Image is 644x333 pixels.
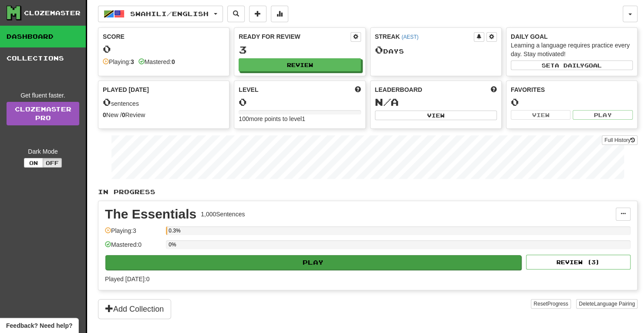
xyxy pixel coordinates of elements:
[24,9,81,17] div: Clozemaster
[138,57,175,66] div: Mastered:
[375,96,399,108] span: N/A
[103,32,225,41] div: Score
[130,10,209,17] span: Swahili / English
[201,210,245,219] div: 1,000 Sentences
[511,32,633,41] div: Daily Goal
[103,85,149,94] span: Played [DATE]
[401,34,418,40] a: (AEST)
[239,97,361,108] div: 0
[511,41,633,58] div: Learning a language requires practice every day. Stay motivated!
[105,208,196,221] div: The Essentials
[103,97,225,108] div: sentences
[491,85,497,94] span: This week in points, UTC
[7,147,79,156] div: Dark Mode
[24,158,43,168] button: On
[103,96,111,108] span: 0
[6,321,72,330] span: Open feedback widget
[98,188,637,196] p: In Progress
[239,58,361,71] button: Review
[98,299,171,319] button: Add Collection
[531,299,570,309] button: ResetProgress
[249,6,266,22] button: Add sentence to collection
[239,114,361,123] div: 100 more points to level 1
[511,85,633,94] div: Favorites
[594,301,635,307] span: Language Pairing
[105,240,162,255] div: Mastered: 0
[375,32,474,41] div: Streak
[375,111,497,120] button: View
[355,85,361,94] span: Score more points to level up
[103,44,225,54] div: 0
[172,58,175,65] strong: 0
[555,62,584,68] span: a daily
[131,58,134,65] strong: 3
[239,85,258,94] span: Level
[547,301,568,307] span: Progress
[375,85,422,94] span: Leaderboard
[375,44,383,56] span: 0
[511,97,633,108] div: 0
[511,61,633,70] button: Seta dailygoal
[526,255,631,269] button: Review (3)
[7,91,79,100] div: Get fluent faster.
[103,111,106,118] strong: 0
[239,32,350,41] div: Ready for Review
[98,6,223,22] button: Swahili/English
[227,6,245,22] button: Search sentences
[576,299,637,309] button: DeleteLanguage Pairing
[573,110,633,120] button: Play
[103,57,134,66] div: Playing:
[105,255,521,270] button: Play
[7,102,79,125] a: ClozemasterPro
[105,276,149,283] span: Played [DATE]: 0
[271,6,288,22] button: More stats
[43,158,62,168] button: Off
[602,135,637,145] button: Full History
[105,226,162,241] div: Playing: 3
[122,111,125,118] strong: 0
[103,111,225,119] div: New / Review
[375,44,497,56] div: Day s
[511,110,571,120] button: View
[239,44,361,55] div: 3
